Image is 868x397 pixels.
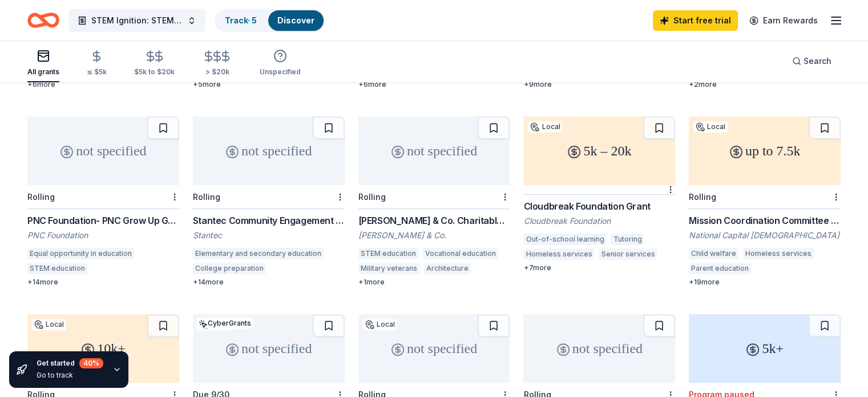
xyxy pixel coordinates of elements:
div: Rolling [193,192,220,202]
div: not specified [358,314,510,383]
div: Unspecified [260,67,301,77]
div: + 1 more [358,278,510,287]
button: Unspecified [260,45,301,82]
div: Rolling [27,192,55,202]
a: Discover [277,15,314,25]
span: STEM Ignition: STEM Access and Exploration. [91,14,183,27]
button: > $20k [202,45,232,82]
a: not specifiedRollingStantec Community Engagement GrantStantecElementary and secondary educationCo... [193,117,345,287]
div: + 6 more [358,80,510,89]
a: not specifiedRolling[PERSON_NAME] & Co. Charitable Giving[PERSON_NAME] & Co.STEM educationVocatio... [358,117,510,287]
div: [PERSON_NAME] & Co. [358,230,510,241]
div: 40 % [79,358,103,368]
div: not specified [358,117,510,185]
button: ≤ $5k [87,45,107,82]
div: Senior services [599,248,657,260]
div: not specified [193,117,345,185]
div: All grants [27,67,59,77]
div: Local [32,319,66,330]
a: Track· 5 [225,15,257,25]
div: Education services [271,263,340,274]
button: STEM Ignition: STEM Access and Exploration. [68,9,205,32]
div: Vocational education [423,248,498,259]
div: > $20k [202,67,232,77]
div: Out-of-school learning [523,234,606,245]
a: Start free trial [653,10,738,31]
button: Track· 5Discover [215,9,325,32]
a: 5k – 20kLocalCloudbreak Foundation GrantCloudbreak FoundationOut-of-school learningTutoringHomele... [523,117,675,272]
div: Cloudbreak Foundation [523,215,675,227]
div: not specified [523,314,675,383]
div: 10k+ [27,314,179,383]
div: Cloudbreak Foundation Grant [523,199,675,213]
div: STEM education [27,263,87,274]
div: not specified [27,117,179,185]
div: STEM education [358,248,418,259]
div: Local [528,121,562,133]
div: + 9 more [523,80,675,89]
div: National Capital [DEMOGRAPHIC_DATA] [689,230,841,241]
div: up to 7.5k [689,117,841,185]
div: not specified [193,314,345,383]
a: not specifiedRollingPNC Foundation- PNC Grow Up GreatPNC FoundationEqual opportunity in education... [27,117,179,287]
div: Go to track [37,371,103,380]
a: up to 7.5kLocalRollingMission Coordination Committee Grants: Local Mission GrantNational Capital ... [689,117,841,287]
div: Homeless services [523,248,594,260]
div: Rolling [689,192,716,202]
div: 5k – 20k [523,117,675,185]
div: Architecture [424,263,471,274]
div: Homeless services [743,248,814,259]
div: ≤ $5k [87,67,107,77]
button: All grants [27,45,59,82]
div: [PERSON_NAME] & Co. Charitable Giving [358,214,510,227]
div: + 14 more [27,278,179,287]
div: Vocational education [756,263,831,274]
div: Local [693,121,728,133]
div: PNC Foundation- PNC Grow Up Great [27,214,179,227]
div: 5k+ [689,314,841,383]
div: + 7 more [523,263,675,272]
div: $5k to $20k [134,67,175,77]
button: Search [783,50,841,73]
div: Tutoring [611,234,644,245]
div: + 5 more [193,80,345,89]
div: Local [363,319,397,330]
div: Equal opportunity in education [27,248,134,259]
div: Mission Coordination Committee Grants: Local Mission Grant [689,214,841,227]
div: + 2 more [689,80,841,89]
div: Elementary and secondary education [193,248,324,259]
div: Rolling [358,192,386,202]
div: Parent education [689,263,751,274]
div: Stantec [193,230,345,241]
a: Earn Rewards [742,10,825,31]
div: + 6 more [27,80,179,89]
a: Home [27,7,59,34]
button: $5k to $20k [134,45,175,82]
div: + 19 more [689,278,841,287]
div: College preparation [193,263,266,274]
div: Stantec Community Engagement Grant [193,214,345,227]
div: + 14 more [193,278,345,287]
div: Get started [37,358,103,368]
span: Search [804,54,831,68]
div: CyberGrants [196,318,253,328]
div: Child welfare [689,248,738,259]
div: PNC Foundation [27,230,179,241]
div: Military veterans [358,263,419,274]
